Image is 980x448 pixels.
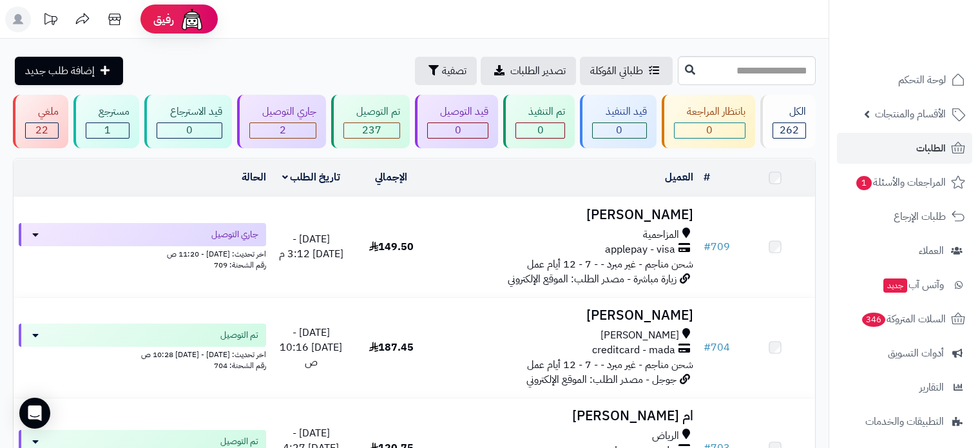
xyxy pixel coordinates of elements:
[235,95,329,148] a: جاري التوصيل 2
[344,123,399,138] div: 237
[153,12,174,27] span: رفيق
[214,259,266,271] span: رقم الشحنة: 709
[282,170,341,185] a: تاريخ الطلب
[837,64,972,95] a: لوحة التحكم
[898,71,946,89] span: لوحة التحكم
[86,104,130,119] div: مسترجع
[837,406,972,437] a: التطبيقات والخدمات
[527,357,693,373] span: شحن مناجم - غير مبرد - - 7 - 12 أيام عمل
[86,123,129,138] div: 1
[508,271,677,287] span: زيارة مباشرة - مصدر الطلب: الموقع الإلكتروني
[537,122,544,138] span: 0
[242,170,266,185] a: الحالة
[515,104,565,119] div: تم التنفيذ
[369,239,414,255] span: 149.50
[214,360,266,371] span: رقم الشحنة: 704
[35,122,48,138] span: 22
[590,63,643,79] span: طلباتي المُوكلة
[643,228,679,242] span: المزاحمية
[481,57,576,85] a: تصدير الطلبات
[26,123,58,138] div: 22
[861,310,946,328] span: السلات المتروكة
[211,228,258,241] span: جاري التوصيل
[837,269,972,300] a: وآتس آبجديد
[343,104,400,119] div: تم التوصيل
[442,63,466,79] span: تصفية
[15,57,123,85] a: إضافة طلب جديد
[329,95,412,148] a: تم التوصيل 237
[704,340,711,355] span: #
[455,122,461,138] span: 0
[837,338,972,369] a: أدوات التسويق
[427,104,488,119] div: قيد التوصيل
[758,95,818,148] a: الكل262
[916,139,946,157] span: الطلبات
[186,122,193,138] span: 0
[501,95,577,148] a: تم التنفيذ 0
[580,57,673,85] a: طلباتي المُوكلة
[882,276,944,294] span: وآتس آب
[704,239,711,255] span: #
[25,104,59,119] div: ملغي
[577,95,658,148] a: قيد التنفيذ 0
[34,6,66,35] a: تحديثات المنصة
[415,57,477,85] button: تصفية
[510,63,566,79] span: تصدير الطلبات
[526,372,677,387] span: جوجل - مصدر الطلب: الموقع الإلكتروني
[704,340,730,355] a: #704
[888,344,944,362] span: أدوات التسويق
[19,398,50,429] div: Open Intercom Messenger
[19,347,266,360] div: اخر تحديث: [DATE] - [DATE] 10:28 ص
[706,122,713,138] span: 0
[605,242,675,257] span: applepay - visa
[527,257,693,272] span: شحن مناجم - غير مبرد - - 7 - 12 أيام عمل
[837,133,972,164] a: الطلبات
[249,104,316,119] div: جاري التوصيل
[104,122,111,138] span: 1
[250,123,316,138] div: 2
[659,95,758,148] a: بانتظار المراجعة 0
[279,231,343,262] span: [DATE] - [DATE] 3:12 م
[369,340,414,355] span: 187.45
[436,308,693,323] h3: [PERSON_NAME]
[773,104,806,119] div: الكل
[616,122,622,138] span: 0
[157,123,221,138] div: 0
[593,123,646,138] div: 0
[865,413,944,431] span: التطبيقات والخدمات
[862,313,885,327] span: 346
[665,170,693,185] a: العميل
[919,378,944,396] span: التقارير
[19,246,266,260] div: اخر تحديث: [DATE] - 11:20 ص
[856,176,872,190] span: 1
[157,104,222,119] div: قيد الاسترجاع
[362,122,381,138] span: 237
[837,304,972,335] a: السلات المتروكة346
[652,429,679,443] span: الرياض
[837,372,972,403] a: التقارير
[592,343,675,358] span: creditcard - mada
[675,123,745,138] div: 0
[516,123,564,138] div: 0
[436,409,693,424] h3: ام [PERSON_NAME]
[875,105,946,123] span: الأقسام والمنتجات
[280,325,342,370] span: [DATE] - [DATE] 10:16 ص
[883,278,907,293] span: جديد
[436,208,693,222] h3: [PERSON_NAME]
[855,173,946,191] span: المراجعات والأسئلة
[704,239,730,255] a: #709
[837,201,972,232] a: طلبات الإرجاع
[412,95,501,148] a: قيد التوصيل 0
[600,328,679,343] span: [PERSON_NAME]
[25,63,95,79] span: إضافة طلب جديد
[10,95,71,148] a: ملغي 22
[674,104,745,119] div: بانتظار المراجعة
[837,167,972,198] a: المراجعات والأسئلة1
[428,123,488,138] div: 0
[919,242,944,260] span: العملاء
[280,122,286,138] span: 2
[71,95,142,148] a: مسترجع 1
[142,95,234,148] a: قيد الاسترجاع 0
[780,122,799,138] span: 262
[220,329,258,342] span: تم التوصيل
